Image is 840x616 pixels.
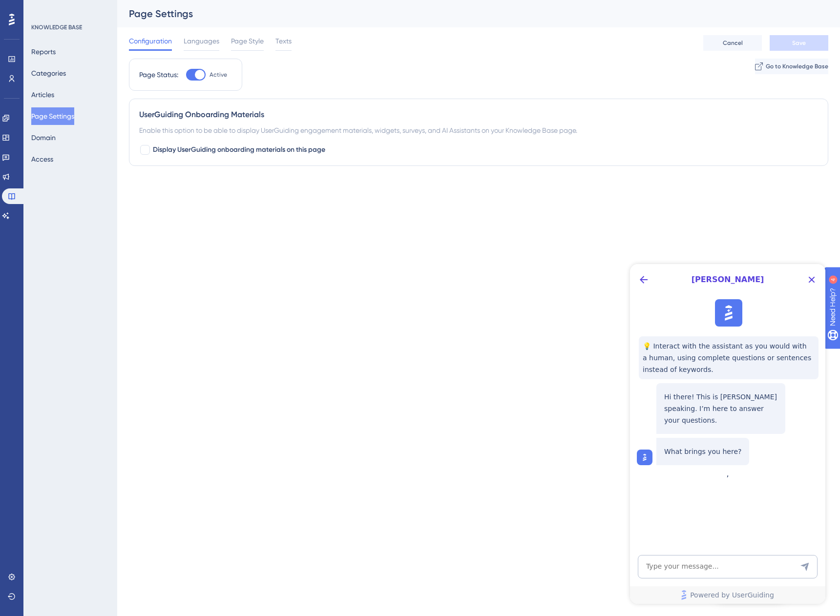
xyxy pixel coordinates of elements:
iframe: UserGuiding AI Assistant [630,264,825,604]
span: Active [210,71,227,79]
span: Texts [275,35,292,47]
button: Cancel [703,35,762,51]
span: Page Style [231,35,264,47]
button: Go to Knowledge Base [755,59,828,74]
div: Page Settings [129,7,804,21]
div: 4 [68,5,71,13]
div: Enable this option to be able to display UserGuiding engagement materials, widgets, surveys, and ... [139,124,818,136]
span: Display UserGuiding onboarding materials on this page [153,144,325,156]
button: Save [770,35,828,51]
span: Configuration [129,35,172,47]
span: Need Help? [23,2,61,14]
div: Page Status: [139,69,178,81]
span: Go to Knowledge Base [766,62,828,70]
span: Save [792,39,806,47]
span: Languages [184,35,219,47]
span: Cancel [723,39,743,47]
div: UserGuiding Onboarding Materials [139,109,818,121]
